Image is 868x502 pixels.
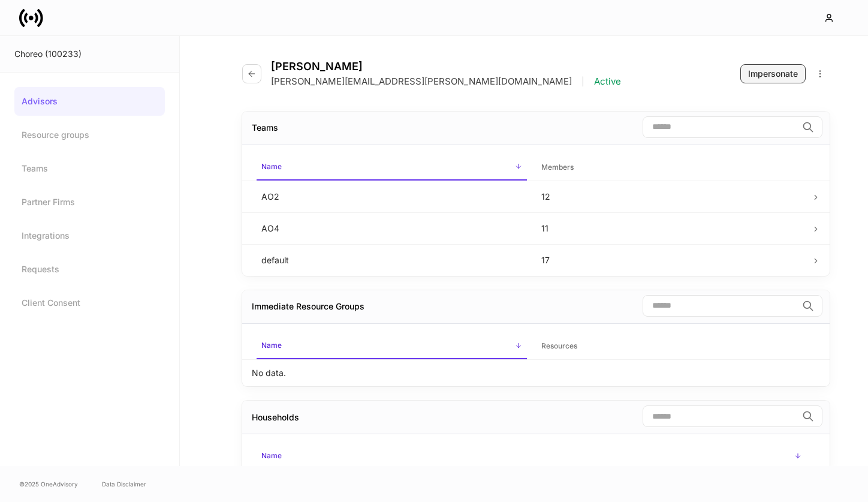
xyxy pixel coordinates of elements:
[532,212,812,244] td: 11
[252,244,532,276] td: default
[14,154,165,183] a: Teams
[532,244,812,276] td: 17
[537,155,807,180] span: Members
[252,411,299,423] div: Households
[14,121,165,149] a: Resource groups
[740,64,806,83] button: Impersonate
[14,48,165,60] div: Choreo (100233)
[532,181,812,212] td: 12
[14,288,165,317] a: Client Consent
[271,60,621,73] h4: [PERSON_NAME]
[14,188,165,217] a: Partner Firms
[257,155,527,181] span: Name
[257,444,806,470] span: Name
[541,161,574,173] h6: Members
[541,340,577,351] h6: Resources
[14,221,165,250] a: Integrations
[102,479,146,489] a: Data Disclaimer
[252,367,286,379] p: No data.
[252,212,532,244] td: AO4
[261,161,282,172] h6: Name
[257,333,527,359] span: Name
[261,450,282,461] h6: Name
[594,76,621,88] p: Active
[748,68,798,80] div: Impersonate
[252,122,278,134] div: Teams
[537,334,807,359] span: Resources
[581,76,584,88] p: |
[19,479,78,489] span: © 2025 OneAdvisory
[252,181,532,212] td: AO2
[271,76,572,88] p: [PERSON_NAME][EMAIL_ADDRESS][PERSON_NAME][DOMAIN_NAME]
[252,300,364,312] div: Immediate Resource Groups
[261,339,282,351] h6: Name
[14,87,165,116] a: Advisors
[14,255,165,284] a: Requests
